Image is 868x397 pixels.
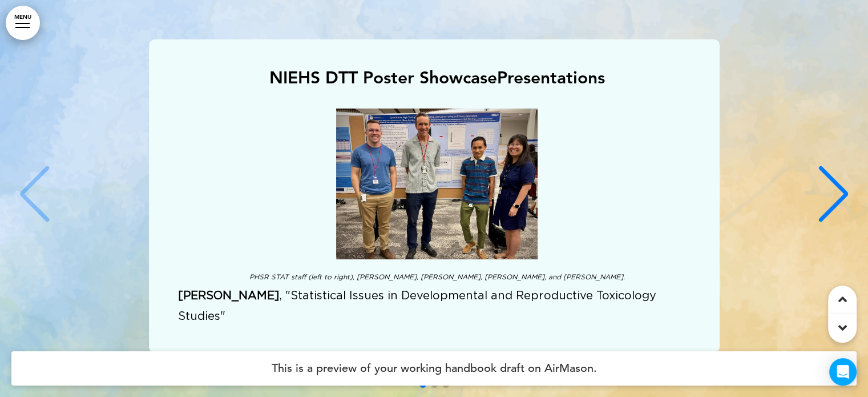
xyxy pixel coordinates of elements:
[11,351,857,386] h4: This is a preview of your working handbook draft on AirMason.
[269,67,497,88] span: NIEHS DTT Poster Showcase
[11,39,857,352] div: 1 / 3
[816,166,851,223] div: Next slide
[178,289,656,322] span: , "Statistical Issues in Developmental and Reproductive Toxicology Studies"
[497,67,605,88] span: Presentations
[178,289,279,302] strong: [PERSON_NAME]
[249,273,625,280] span: PHSR STAT staff (left to right), [PERSON_NAME], [PERSON_NAME], [PERSON_NAME], and [PERSON_NAME].
[6,6,40,40] a: MENU
[336,109,538,259] img: 1725910772108-STAT.jpg
[829,358,857,386] div: Open Intercom Messenger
